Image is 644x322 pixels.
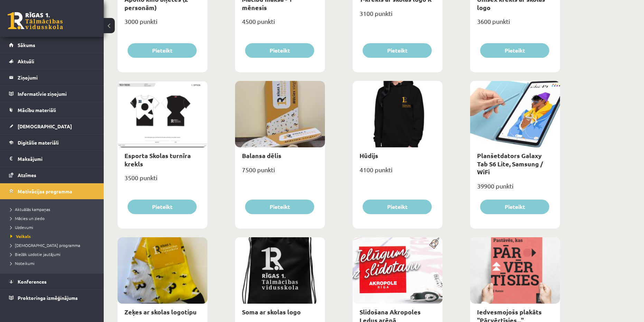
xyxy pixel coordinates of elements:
[360,151,378,159] a: Hūdijs
[10,242,80,248] span: [DEMOGRAPHIC_DATA] programma
[353,8,442,25] div: 3100 punkti
[118,172,207,189] div: 3500 punkti
[9,53,95,69] a: Aktuāli
[9,37,95,53] a: Sākums
[470,180,560,197] div: 39900 punkti
[9,151,95,167] a: Maksājumi
[242,151,281,159] a: Balansa dēlis
[18,278,47,285] span: Konferences
[363,43,432,58] button: Pieteikt
[10,206,50,212] span: Aktuālās kampaņas
[10,260,97,266] a: Noteikumi
[10,215,45,221] span: Mācies un ziedo
[363,200,432,214] button: Pieteikt
[128,43,197,58] button: Pieteikt
[10,206,97,212] a: Aktuālās kampaņas
[10,233,97,239] a: Veikals
[10,224,33,230] span: Uzdevumi
[477,151,543,176] a: Planšetdators Galaxy Tab S6 Lite, Samsung / WiFi
[18,86,95,102] legend: Informatīvie ziņojumi
[245,43,314,58] button: Pieteikt
[18,188,72,194] span: Motivācijas programma
[235,16,325,33] div: 4500 punkti
[124,151,191,167] a: Esporta Skolas turnīra krekls
[18,107,56,113] span: Mācību materiāli
[18,172,36,178] span: Atzīmes
[18,151,95,167] legend: Maksājumi
[10,251,97,257] a: Biežāk uzdotie jautājumi
[18,295,78,301] span: Proktoringa izmēģinājums
[245,200,314,214] button: Pieteikt
[9,118,95,134] a: [DEMOGRAPHIC_DATA]
[353,164,442,181] div: 4100 punkti
[8,12,63,29] a: Rīgas 1. Tālmācības vidusskola
[9,135,95,150] a: Digitālie materiāli
[470,16,560,33] div: 3600 punkti
[9,183,95,199] a: Motivācijas programma
[118,16,207,33] div: 3000 punkti
[10,233,31,239] span: Veikals
[242,308,301,316] a: Soma ar skolas logo
[9,86,95,102] a: Informatīvie ziņojumi
[10,224,97,230] a: Uzdevumi
[9,70,95,85] a: Ziņojumi
[9,167,95,183] a: Atzīmes
[10,251,60,257] span: Biežāk uzdotie jautājumi
[18,58,34,64] span: Aktuāli
[18,139,59,146] span: Digitālie materiāli
[18,70,95,85] legend: Ziņojumi
[10,242,97,248] a: [DEMOGRAPHIC_DATA] programma
[18,42,35,48] span: Sākums
[10,260,35,266] span: Noteikumi
[480,200,549,214] button: Pieteikt
[18,123,72,129] span: [DEMOGRAPHIC_DATA]
[9,290,95,306] a: Proktoringa izmēģinājums
[235,164,325,181] div: 7500 punkti
[9,102,95,118] a: Mācību materiāli
[9,274,95,289] a: Konferences
[124,308,197,316] a: Zeķes ar skolas logotipu
[128,200,197,214] button: Pieteikt
[427,237,442,249] img: Populāra prece
[480,43,549,58] button: Pieteikt
[10,215,97,221] a: Mācies un ziedo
